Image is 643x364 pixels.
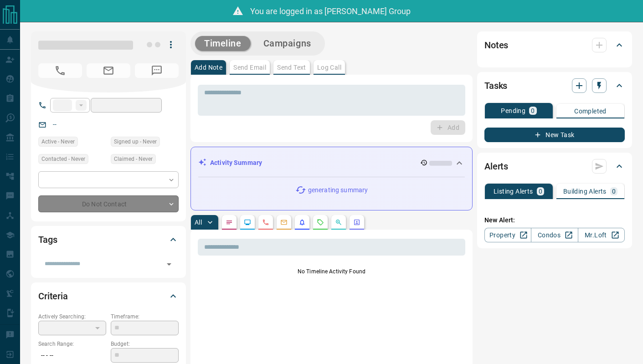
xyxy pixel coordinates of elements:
[38,289,68,303] h2: Criteria
[38,313,106,321] p: Actively Searching:
[53,121,57,128] a: --
[298,219,306,226] svg: Listing Alerts
[38,229,179,251] div: Tags
[198,154,465,171] div: Activity Summary
[484,34,625,56] div: Notes
[210,158,262,168] p: Activity Summary
[226,219,233,226] svg: Notes
[195,219,202,226] p: All
[353,219,360,226] svg: Agent Actions
[531,108,535,114] p: 0
[578,228,625,242] a: Mr.Loft
[494,188,533,195] p: Listing Alerts
[244,219,251,226] svg: Lead Browsing Activity
[111,340,179,348] p: Budget:
[87,63,130,78] span: No Email
[612,188,616,195] p: 0
[114,137,157,146] span: Signed up - Never
[135,63,179,78] span: No Number
[484,38,508,52] h2: Notes
[114,154,153,164] span: Claimed - Never
[262,219,269,226] svg: Calls
[484,159,508,174] h2: Alerts
[198,267,465,276] p: No Timeline Activity Found
[484,228,531,242] a: Property
[38,195,179,212] div: Do Not Contact
[38,348,106,363] p: -- - --
[484,128,625,142] button: New Task
[317,219,324,226] svg: Requests
[308,185,368,195] p: generating summary
[41,137,75,146] span: Active - Never
[484,75,625,97] div: Tasks
[254,36,320,51] button: Campaigns
[38,63,82,78] span: No Number
[163,258,175,271] button: Open
[111,313,179,321] p: Timeframe:
[38,232,57,247] h2: Tags
[250,6,411,16] span: You are logged in as [PERSON_NAME] Group
[38,285,179,307] div: Criteria
[484,155,625,177] div: Alerts
[574,108,607,114] p: Completed
[280,219,288,226] svg: Emails
[539,188,542,195] p: 0
[38,340,106,348] p: Search Range:
[41,154,85,164] span: Contacted - Never
[501,108,525,114] p: Pending
[195,64,222,71] p: Add Note
[484,78,507,93] h2: Tasks
[335,219,342,226] svg: Opportunities
[531,228,578,242] a: Condos
[195,36,251,51] button: Timeline
[563,188,607,195] p: Building Alerts
[484,215,625,225] p: New Alert:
